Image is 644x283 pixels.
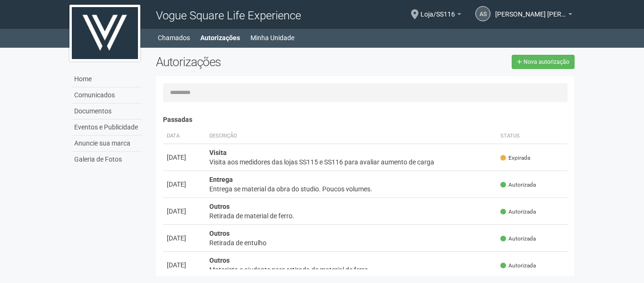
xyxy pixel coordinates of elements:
strong: Visita [209,149,227,156]
th: Data [163,129,206,144]
div: [DATE] [167,180,202,189]
strong: Outros [209,257,230,264]
a: Comunicados [72,87,142,103]
div: [DATE] [167,233,202,243]
span: andre silva de castro [495,1,566,18]
span: Expirada [500,154,530,162]
strong: Outros [209,203,230,210]
span: Vogue Square Life Experience [156,9,301,22]
a: Autorizações [200,31,240,44]
div: [DATE] [167,260,202,270]
div: Retirada de material de ferro. [209,211,493,221]
span: Loja/SS116 [421,1,455,18]
h2: Autorizações [156,55,358,69]
div: Visita aos medidores das lojas SS115 e SS116 para avaliar aumento de carga [209,157,493,167]
a: Minha Unidade [250,31,294,44]
th: Descrição [206,129,497,144]
a: Eventos e Publicidade [72,120,142,136]
div: Entrega se material da obra do studio. Poucos volumes. [209,184,493,194]
a: [PERSON_NAME] [PERSON_NAME] [495,12,572,19]
div: [DATE] [167,206,202,216]
img: logo.jpg [69,5,140,61]
div: Retirada de entulho [209,238,493,248]
a: Anuncie sua marca [72,136,142,152]
span: Nova autorização [524,59,569,65]
span: Autorizada [500,262,536,270]
a: Home [72,71,142,87]
a: Chamados [158,31,190,44]
a: Galeria de Fotos [72,152,142,167]
a: Loja/SS116 [421,12,461,19]
a: Nova autorização [512,55,575,69]
strong: Entrega [209,176,233,183]
div: Motorista e ajudante para retirada de material de ferro. [209,265,493,274]
a: as [475,6,490,21]
a: Documentos [72,103,142,120]
div: [DATE] [167,153,202,162]
strong: Outros [209,230,230,237]
span: Autorizada [500,208,536,216]
span: Autorizada [500,181,536,189]
span: Autorizada [500,235,536,243]
h4: Passadas [163,116,568,123]
th: Status [497,129,567,144]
